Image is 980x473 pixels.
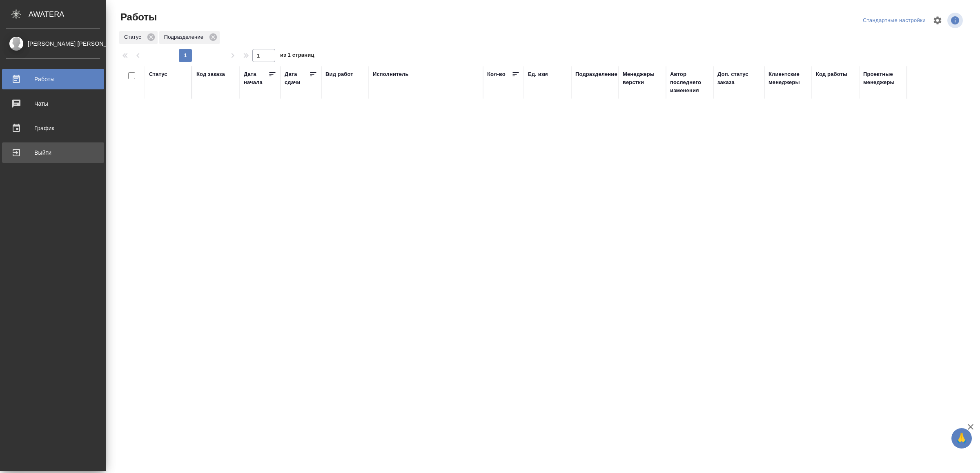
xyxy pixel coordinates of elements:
[2,93,104,114] a: Чаты
[373,70,409,78] div: Исполнитель
[487,70,506,78] div: Кол-во
[119,31,158,44] div: Статус
[623,70,662,87] div: Менеджеры верстки
[951,428,972,449] button: 🙏
[29,6,106,22] div: AWATERA
[6,39,100,48] div: [PERSON_NAME] [PERSON_NAME]
[325,70,353,78] div: Вид работ
[6,98,100,110] div: Чаты
[6,147,100,159] div: Выйти
[768,70,808,87] div: Клиентские менеджеры
[164,33,206,41] p: Подразделение
[280,50,314,62] span: из 1 страниц
[863,70,902,87] div: Проектные менеджеры
[285,70,309,87] div: Дата сдачи
[118,11,157,24] span: Работы
[2,69,104,89] a: Работы
[149,70,167,78] div: Статус
[6,73,100,85] div: Работы
[717,70,760,87] div: Доп. статус заказа
[575,70,617,78] div: Подразделение
[947,13,964,28] span: Посмотреть информацию
[816,70,847,78] div: Код работы
[124,33,144,41] p: Статус
[861,14,928,27] div: split button
[2,142,104,163] a: Выйти
[196,70,225,78] div: Код заказа
[244,70,268,87] div: Дата начала
[6,122,100,134] div: График
[670,70,709,95] div: Автор последнего изменения
[955,430,969,447] span: 🙏
[159,31,220,44] div: Подразделение
[2,118,104,138] a: График
[928,11,947,30] span: Настроить таблицу
[528,70,548,78] div: Ед. изм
